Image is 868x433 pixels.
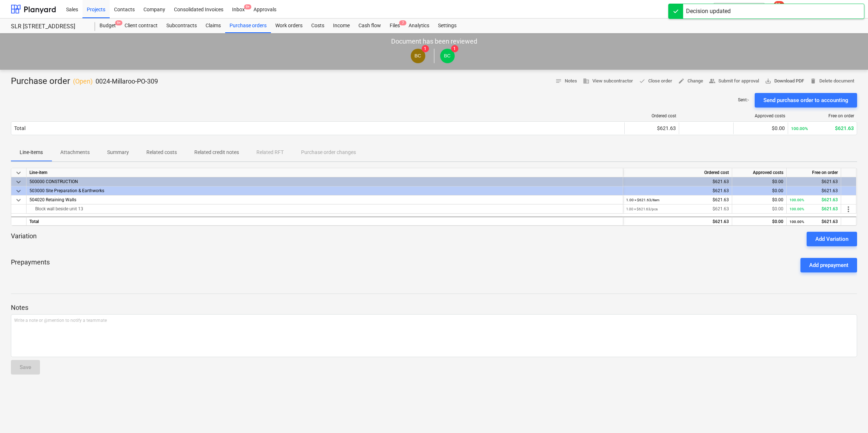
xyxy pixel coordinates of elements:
div: $0.00 [735,217,783,226]
span: Change [678,77,703,85]
div: $621.63 [626,177,729,186]
div: Add Variation [815,234,848,244]
p: 0024-Millaroo-PO-309 [96,77,158,86]
div: $0.00 [735,177,783,186]
div: $621.63 [626,186,729,195]
span: edit [678,78,685,84]
div: Purchase orders [225,19,271,33]
a: Income [329,19,354,33]
span: Delete document [810,77,854,85]
span: Notes [555,77,577,85]
div: Total [27,216,623,226]
div: Approved costs [737,113,785,118]
div: $0.00 [737,125,785,131]
span: keyboard_arrow_down [14,178,23,186]
p: Summary [107,149,129,156]
button: Change [675,76,706,87]
button: Download PDF [762,76,807,87]
span: keyboard_arrow_down [14,196,23,205]
p: Variation [11,232,37,246]
span: BC [414,53,421,58]
div: $621.63 [790,195,838,205]
div: Send purchase order to accounting [763,96,848,105]
button: View subcontractor [580,76,636,87]
span: business [583,78,589,84]
div: $0.00 [735,186,783,195]
div: Block wall beside unit 13 [29,205,620,213]
button: Delete document [807,76,857,87]
div: SLR [STREET_ADDRESS] [11,23,86,31]
span: Submit for approval [709,77,759,85]
span: BC [444,53,451,58]
a: Files7 [385,19,404,33]
span: done [639,78,645,84]
small: 100.00% [790,207,804,211]
button: Send purchase order to accounting [755,93,857,108]
div: Free on order [791,113,854,118]
button: Close order [636,76,675,87]
span: 9+ [115,20,122,25]
div: Approved costs [732,168,787,177]
div: $621.63 [790,217,838,226]
a: Budget9+ [95,19,120,33]
span: keyboard_arrow_down [14,169,23,177]
span: 1 [422,45,429,52]
a: Work orders [271,19,307,33]
span: View subcontractor [583,77,633,85]
div: Decision updated [686,7,731,16]
a: Cash flow [354,19,385,33]
p: Line-items [20,149,43,156]
button: Notes [552,76,580,87]
p: Prepayments [11,258,50,272]
a: Client contract [120,19,162,33]
button: Submit for approval [706,76,762,87]
span: keyboard_arrow_down [14,187,23,195]
small: 1.00 × $621.63 / pcs [626,207,658,211]
small: 1.00 × $621.63 / item [626,198,660,202]
p: Document has been reviewed [391,37,477,46]
button: Add Variation [807,232,857,246]
div: $0.00 [735,195,783,205]
p: Attachments [60,149,90,156]
div: $621.63 [628,125,676,131]
div: Ordered cost [628,113,676,118]
div: Purchase order [11,76,158,87]
span: people_alt [709,78,715,84]
div: $621.63 [626,205,729,214]
div: $621.63 [790,177,838,186]
div: 500000 CONSTRUCTION [29,177,620,186]
small: 100.00% [790,220,804,224]
div: Files [385,19,404,33]
a: Claims [201,19,225,33]
small: 100.00% [790,198,804,202]
span: 504020 Retaining Walls [29,197,76,202]
div: Free on order [787,168,841,177]
span: 9+ [244,4,251,9]
div: Billy Campbell [440,49,455,63]
a: Analytics [404,19,434,33]
div: Line-item [27,168,623,177]
div: 503000 Site Preparation & Earthworks [29,186,620,195]
div: $621.63 [790,186,838,195]
div: Total [14,125,25,131]
span: Download PDF [765,77,804,85]
div: $621.63 [790,205,838,214]
div: Add prepayment [809,260,848,270]
span: 7 [399,20,406,25]
p: Sent : - [738,97,749,103]
p: ( Open ) [73,77,93,86]
p: Notes [11,303,857,312]
span: notes [555,78,562,84]
a: Settings [434,19,461,33]
div: $0.00 [735,205,783,214]
div: Ordered cost [623,168,732,177]
span: Close order [639,77,672,85]
div: $621.63 [626,217,729,226]
div: $621.63 [626,195,729,205]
